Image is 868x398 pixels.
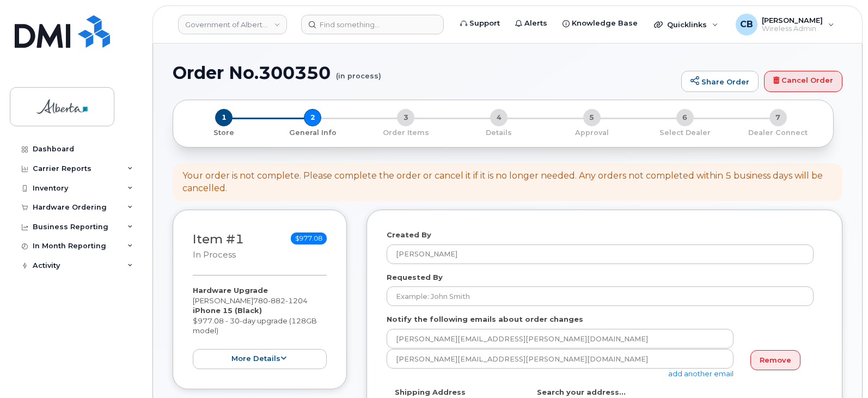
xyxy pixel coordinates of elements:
label: Notify the following emails about order changes [387,314,583,324]
span: 1204 [285,296,308,305]
small: (in process) [336,63,381,80]
h1: Order No.300350 [173,63,676,82]
h3: Item #1 [193,232,244,260]
input: Example: john@appleseed.com [387,329,733,348]
div: Your order is not complete. Please complete the order or cancel it if it is no longer needed. Any... [182,170,833,195]
button: more details [193,349,327,369]
p: Store [186,128,262,138]
a: 1 Store [182,126,266,138]
label: Shipping Address [395,387,466,397]
input: Example: john@appleseed.com [387,349,733,369]
input: Example: John Smith [387,286,814,306]
strong: Hardware Upgrade [193,286,268,295]
label: Requested By [387,272,443,283]
a: Share Order [681,71,759,93]
a: Cancel Order [764,71,842,93]
label: Search your address... [537,387,626,397]
label: Created By [387,230,431,240]
span: 882 [268,296,285,305]
div: [PERSON_NAME] $977.08 - 30-day upgrade (128GB model) [193,285,327,369]
span: $977.08 [291,232,327,244]
a: Remove [750,350,800,370]
small: in process [193,250,236,260]
span: 1 [215,109,233,126]
strong: iPhone 15 (Black) [193,306,262,315]
span: 780 [253,296,308,305]
a: add another email [668,369,733,378]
